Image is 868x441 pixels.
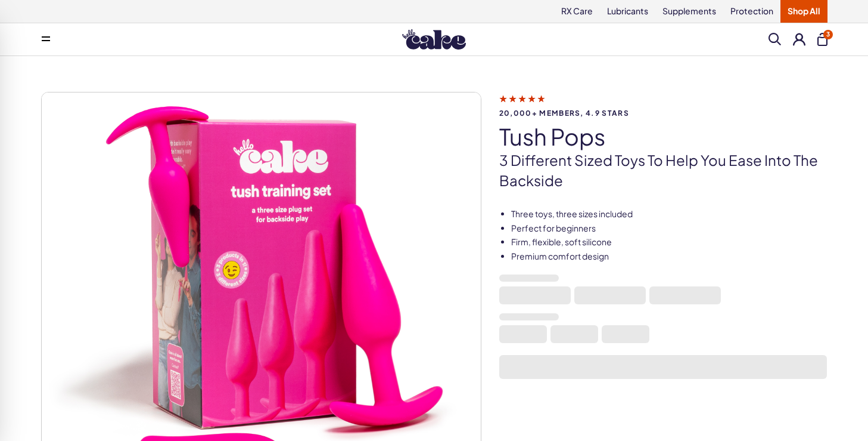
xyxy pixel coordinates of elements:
[499,109,827,117] span: 20,000+ members, 4.9 stars
[499,124,827,149] h1: tush pops
[817,33,827,46] button: 3
[499,93,827,117] a: 20,000+ members, 4.9 stars
[499,150,827,190] p: 3 different sized toys to help you ease into the backside
[511,251,827,263] li: Premium comfort design
[402,29,466,50] img: Hello Cake
[511,223,827,235] li: Perfect for beginners
[823,30,833,39] span: 3
[511,236,827,248] li: Firm, flexible, soft silicone
[511,208,827,220] li: Three toys, three sizes included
